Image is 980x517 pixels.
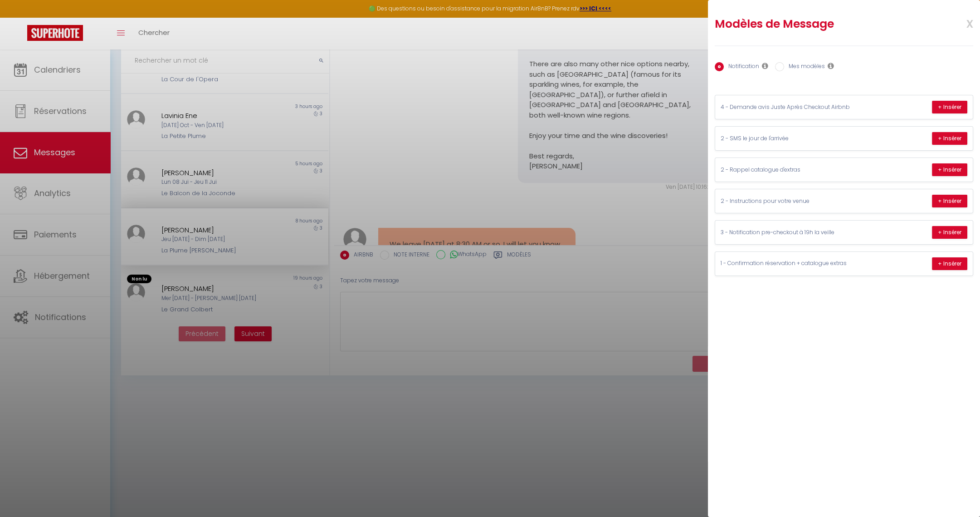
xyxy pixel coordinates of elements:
p: 1 - Confirmation réservation + catalogue extras [721,259,857,268]
p: 2 - Instructions pour votre venue [721,197,857,206]
button: + Insérer [932,195,967,207]
p: 4 - Demande avis Juste Après Checkout Airbnb [721,103,857,112]
label: Mes modèles [784,62,825,72]
i: Les modèles généraux sont visibles par vous et votre équipe [828,62,834,69]
label: Notification [724,62,759,72]
i: Les notifications sont visibles par toi et ton équipe [762,62,768,69]
span: x [945,12,973,34]
h2: Modèles de Message [715,17,926,31]
button: + Insérer [932,163,967,176]
button: + Insérer [932,101,967,113]
p: 3 - Notification pre-checkout à 19h la veille [721,228,857,237]
button: + Insérer [932,226,967,239]
p: 2 - SMS le jour de l'arrivée [721,134,857,143]
p: 2 - Rappel catalogue d'extras [721,166,857,174]
button: + Insérer [932,132,967,145]
button: + Insérer [932,257,967,270]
